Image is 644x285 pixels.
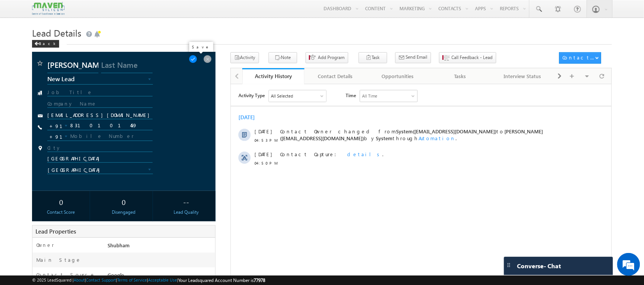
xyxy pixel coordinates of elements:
div: Contact Actions [563,54,595,61]
img: d_60004797649_company_0_60004797649 [13,40,32,50]
div: Interview Status [498,72,547,81]
div: 0 [34,195,88,209]
button: Add Program [306,52,348,63]
div: Back [32,40,59,48]
span: Contact Capture: [49,67,110,73]
button: Activity [230,52,259,63]
div: All Selected [38,6,95,18]
div: All Selected [40,8,62,15]
input: Job Title [47,89,152,96]
div: All Time [131,8,147,15]
span: [DATE] [24,67,41,74]
span: Call Feedback - Lead [452,54,493,61]
span: Converse - Chat [517,263,561,269]
div: Opportunities [373,72,423,81]
span: New Lead [47,75,137,82]
a: Acceptable Use [148,277,177,282]
span: details [116,67,151,73]
input: Mobile Number [47,132,152,141]
a: Tasks [429,68,492,84]
span: [DATE] [24,44,41,51]
label: Owner [36,242,54,248]
a: Back [32,40,63,46]
div: Tasks [435,72,485,81]
span: Lead Properties [35,227,76,235]
div: Disengaged [97,209,151,216]
span: Send Email [406,54,428,61]
label: Main Stage [36,256,81,263]
button: Send Email [395,52,431,63]
a: [GEOGRAPHIC_DATA] [47,167,153,174]
span: Add Program [318,54,345,61]
textarea: Type your message and hit 'Enter' [10,70,139,218]
img: carter-drag [506,262,512,268]
span: System([EMAIL_ADDRESS][DOMAIN_NAME]) [165,44,266,50]
: Email Address [47,112,152,119]
span: 04:50 PM [24,75,47,82]
label: Contact Source [36,271,95,278]
input: + [48,132,64,141]
input: First Name [47,59,98,73]
a: Contact Support [86,277,116,282]
a: Terms of Service [117,277,147,282]
button: Task [359,52,387,63]
span: Contact Owner changed from to by through . [49,44,312,57]
input: Last Name [101,59,152,73]
a: About [74,277,85,282]
div: Google [106,271,215,282]
span: [PERSON_NAME]([EMAIL_ADDRESS][DOMAIN_NAME]) [49,44,312,57]
button: Contact Actions [559,52,601,64]
a: Contact Details [304,68,367,84]
span: Lead Details [32,27,81,39]
a: Activity History [242,68,305,84]
span: Activity Type [8,6,34,17]
span: Time [115,6,125,17]
input: + [48,122,64,130]
span: 04:53 PM [24,53,47,59]
button: Call Feedback - Lead [439,52,496,63]
p: Save [192,44,210,50]
span: Shubham [108,242,130,248]
input: City [47,145,152,152]
div: Contact Details [311,72,360,81]
div: Activity History [248,72,299,80]
div: Chat with us now [40,40,128,50]
span: Your Leadsquared Account Number is [178,277,265,283]
div: . [49,67,329,74]
em: Start Chat [104,224,138,235]
input: State [47,155,152,163]
a: Opportunities [367,68,430,84]
a: Interview Status [492,68,554,84]
span: [GEOGRAPHIC_DATA] [48,167,137,173]
input: Company Name [47,101,152,108]
img: Custom Logo [32,2,64,15]
div: Minimize live chat window [125,4,143,22]
span: © 2025 LeadSquared | | | | | [32,277,265,284]
input: Phone Number [47,121,152,130]
span: 77978 [254,277,265,283]
div: -- [159,195,213,209]
span: System [145,51,162,57]
div: 0 [97,195,151,209]
button: Note [269,52,297,63]
div: [DATE] [8,30,32,37]
div: Contact Score [34,209,88,216]
a: New Lead [47,77,153,85]
div: Lead Quality [159,209,213,216]
span: Automation [188,51,225,57]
